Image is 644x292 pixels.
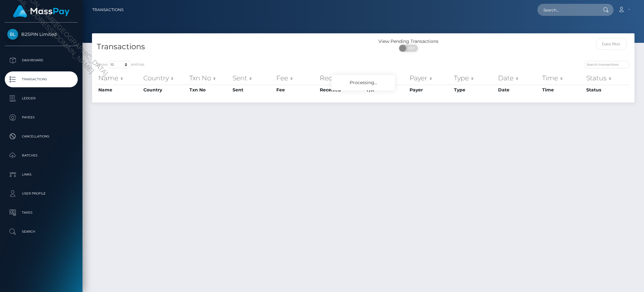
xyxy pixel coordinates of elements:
[5,52,78,68] a: Dashboard
[7,113,75,122] p: Payees
[452,72,496,84] th: Type
[5,205,78,221] a: Taxes
[596,38,627,50] input: Date filter
[7,75,75,84] p: Transactions
[188,72,231,84] th: Txn No
[92,3,123,17] a: Transactions
[5,224,78,240] a: Search
[363,38,454,45] div: View Pending Transactions
[5,148,78,163] a: Batches
[5,71,78,87] a: Transactions
[231,72,275,84] th: Sent
[585,72,630,84] th: Status
[7,170,75,179] p: Links
[5,109,78,125] a: Payees
[541,72,585,84] th: Time
[7,132,75,141] p: Cancellations
[97,61,144,68] label: Show entries
[188,85,231,95] th: Txn No
[318,72,365,84] th: Received
[541,85,585,95] th: Time
[7,151,75,160] p: Batches
[5,167,78,182] a: Links
[7,56,75,65] p: Dashboard
[5,129,78,144] a: Cancellations
[97,41,358,52] h4: Transactions
[496,85,541,95] th: Date
[5,31,78,37] span: B2SPIN Limited
[275,85,318,95] th: Fee
[408,72,452,84] th: Payer
[408,85,452,95] th: Payer
[13,5,69,17] img: MassPay Logo
[231,85,275,95] th: Sent
[318,85,365,95] th: Received
[332,75,395,90] div: Processing...
[537,4,597,16] input: Search...
[142,85,188,95] th: Country
[7,94,75,103] p: Ledger
[496,72,541,84] th: Date
[584,61,630,68] input: Search transactions
[365,72,408,84] th: F/X
[452,85,496,95] th: Type
[275,72,318,84] th: Fee
[5,186,78,202] a: User Profile
[403,45,418,52] span: OFF
[97,72,142,84] th: Name
[142,72,188,84] th: Country
[7,208,75,217] p: Taxes
[7,29,18,40] img: B2SPIN Limited
[7,189,75,198] p: User Profile
[5,90,78,106] a: Ledger
[97,85,142,95] th: Name
[108,61,131,68] select: Showentries
[7,227,75,236] p: Search
[585,85,630,95] th: Status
